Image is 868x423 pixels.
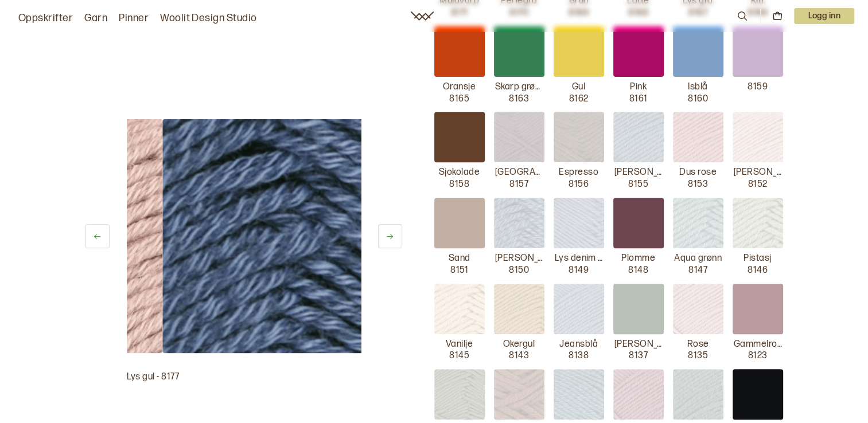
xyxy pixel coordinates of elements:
p: Espresso [559,167,598,179]
p: 8165 [449,93,469,105]
p: Okergul [503,339,535,351]
p: 8150 [509,265,529,277]
p: Skarp grønn [495,81,543,93]
img: Lys denim melert [554,198,604,248]
img: Bordeaux [494,112,544,162]
a: Oppskrifter [18,10,73,26]
p: Dus rose [679,167,717,179]
p: 8143 [509,350,529,362]
p: 8123 [748,350,768,362]
p: 8137 [629,350,648,362]
img: Okergul [494,284,544,334]
a: Pinner [119,10,149,26]
p: 8163 [509,93,529,105]
img: Smaragdgrønn [673,369,723,420]
p: 8135 [688,350,708,362]
p: Logg inn [794,8,854,24]
img: Pudder [733,112,783,162]
p: 8156 [569,179,589,191]
p: Lys gul - 8177 [127,371,361,383]
p: Pink [630,81,647,93]
p: 8155 [628,179,648,191]
p: Jeansblå [559,339,598,351]
p: 8148 [628,265,648,277]
p: Plomme [621,253,655,265]
a: Woolit [411,11,434,21]
p: 8146 [748,265,768,277]
p: 8158 [449,179,469,191]
p: 8157 [509,179,528,191]
img: Mørk jeansblå [613,112,664,162]
img: Pistasj [733,198,783,248]
p: 8149 [569,265,589,277]
p: Sjokolade [439,167,480,179]
p: 8151 [450,265,468,277]
img: Denim melert [494,198,544,248]
p: [PERSON_NAME] [734,167,782,179]
img: Mørk oliven [434,369,485,420]
p: [PERSON_NAME] jeansblå [614,167,663,179]
p: 8138 [569,350,589,362]
p: 8159 [748,81,768,93]
img: Dus rose [673,112,723,162]
img: Jeansblå [554,284,604,334]
p: [GEOGRAPHIC_DATA] [495,167,543,179]
p: 8161 [629,93,648,105]
p: Pistasj [744,253,771,265]
img: Mørk sjøgrønn [554,369,604,420]
img: Vanilje [434,284,485,334]
p: 8153 [688,179,708,191]
p: 8162 [569,93,589,105]
a: Garn [84,10,107,26]
img: Aqua grønn [673,198,723,248]
p: Aqua grønn [674,253,722,265]
p: Rose [687,339,709,351]
img: Espresso [554,112,604,162]
p: Sand [449,253,470,265]
p: Isblå [688,81,707,93]
button: User dropdown [794,8,854,24]
p: Gul [572,81,585,93]
img: Bilde av garn [162,119,396,353]
p: 8152 [748,179,768,191]
p: Oransje [443,81,476,93]
img: Mørk gammelrosa [613,369,664,420]
p: Gammelrosa [734,339,782,351]
p: 8160 [688,93,708,105]
p: Lys denim melert [555,253,603,265]
p: [PERSON_NAME] [614,339,663,351]
p: [PERSON_NAME] [495,253,543,265]
p: Vanilje [446,339,473,351]
img: Mørk rust [494,369,544,420]
a: Woolit Design Studio [160,10,257,26]
img: Rose [673,284,723,334]
p: 8145 [449,350,469,362]
p: 8147 [688,265,707,277]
